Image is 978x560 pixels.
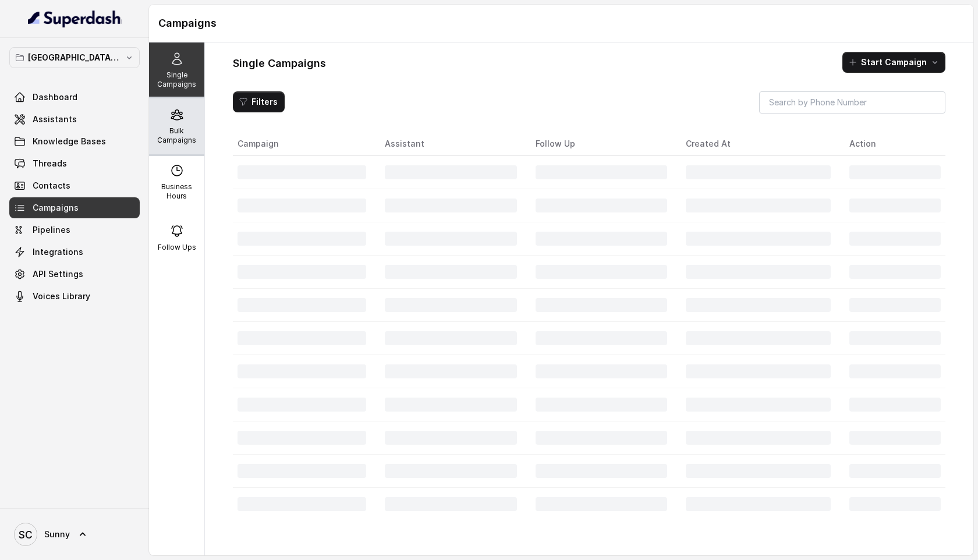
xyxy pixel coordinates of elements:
[9,219,140,240] a: Pipelines
[158,243,196,252] p: Follow Ups
[33,202,79,214] span: Campaigns
[33,158,67,169] span: Threads
[33,180,70,192] span: Contacts
[9,47,140,68] button: [GEOGRAPHIC_DATA] - [GEOGRAPHIC_DATA] - [GEOGRAPHIC_DATA]
[233,54,326,73] h1: Single Campaigns
[33,268,83,280] span: API Settings
[676,132,840,156] th: Created At
[33,290,90,302] span: Voices Library
[9,286,140,307] a: Voices Library
[33,224,70,236] span: Pipelines
[9,264,140,285] a: API Settings
[44,529,70,540] span: Sunny
[158,14,964,33] h1: Campaigns
[9,242,140,263] a: Integrations
[526,132,676,156] th: Follow Up
[233,91,285,112] button: Filters
[842,52,945,73] button: Start Campaign
[154,182,200,201] p: Business Hours
[375,132,526,156] th: Assistant
[233,132,375,156] th: Campaign
[9,131,140,152] a: Knowledge Bases
[154,126,200,145] p: Bulk Campaigns
[33,136,106,147] span: Knowledge Bases
[9,109,140,130] a: Assistants
[9,153,140,174] a: Threads
[19,529,33,541] text: SC
[33,246,83,258] span: Integrations
[759,91,945,114] input: Search by Phone Number
[840,132,945,156] th: Action
[33,91,77,103] span: Dashboard
[9,518,140,551] a: Sunny
[9,87,140,108] a: Dashboard
[9,175,140,196] a: Contacts
[28,51,121,65] p: [GEOGRAPHIC_DATA] - [GEOGRAPHIC_DATA] - [GEOGRAPHIC_DATA]
[33,114,77,125] span: Assistants
[9,197,140,218] a: Campaigns
[28,9,122,28] img: light.svg
[154,70,200,89] p: Single Campaigns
